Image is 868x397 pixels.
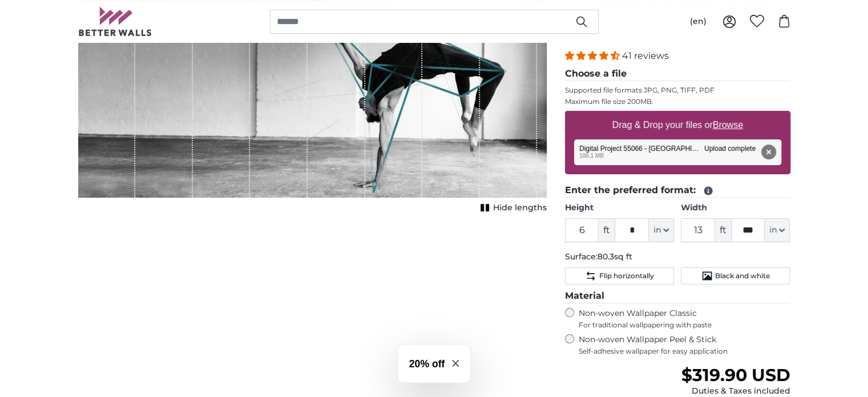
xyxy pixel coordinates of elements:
[477,200,547,216] button: Hide lengths
[579,334,790,356] label: Non-woven Wallpaper Peel & Stick
[653,224,661,236] span: in
[649,218,674,242] button: in
[565,86,790,95] p: Supported file formats JPG, PNG, TIFF, PDF
[681,364,790,386] span: $319.90 USD
[579,320,790,330] span: For traditional wallpapering with paste
[565,251,790,263] p: Surface:
[78,7,152,36] img: Betterwalls
[565,67,790,81] legend: Choose a file
[597,251,632,262] span: 80.3sq ft
[599,271,653,280] span: Flip horizontally
[681,11,716,32] button: (en)
[579,308,790,330] label: Non-woven Wallpaper Classic
[565,183,790,198] legend: Enter the preferred format:
[765,218,790,242] button: in
[681,267,790,284] button: Black and white
[715,271,770,280] span: Black and white
[493,202,547,214] span: Hide lengths
[622,50,669,61] span: 41 reviews
[715,218,731,242] span: ft
[599,218,615,242] span: ft
[565,97,790,106] p: Maximum file size 200MB.
[681,386,790,397] div: Duties & Taxes included
[565,289,790,303] legend: Material
[565,50,622,61] span: 4.39 stars
[769,224,777,236] span: in
[681,202,790,214] label: Width
[713,120,743,130] u: Browse
[565,267,674,284] button: Flip horizontally
[579,347,790,356] span: Self-adhesive wallpaper for easy application
[607,114,747,137] label: Drag & Drop your files or
[565,202,674,214] label: Height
